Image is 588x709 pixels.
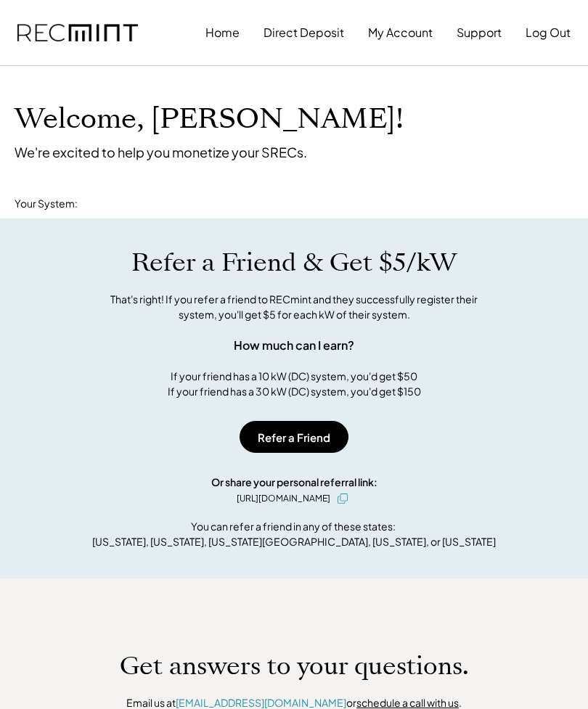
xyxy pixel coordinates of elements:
div: Your System: [15,197,78,211]
button: Refer a Friend [240,421,348,453]
div: If your friend has a 10 kW (DC) system, you'd get $50 If your friend has a 30 kW (DC) system, you... [168,369,421,399]
div: That's right! If you refer a friend to RECmint and they successfully register their system, you'l... [94,292,494,322]
div: How much can I earn? [234,337,354,354]
div: You can refer a friend in any of these states: [US_STATE], [US_STATE], [US_STATE][GEOGRAPHIC_DATA... [92,519,496,549]
h1: Welcome, [PERSON_NAME]! [15,102,404,136]
h1: Get answers to your questions. [120,651,469,681]
a: [EMAIL_ADDRESS][DOMAIN_NAME] [176,696,346,709]
a: schedule a call with us [356,696,459,709]
div: Or share your personal referral link: [211,475,377,490]
div: [URL][DOMAIN_NAME] [237,492,330,505]
button: My Account [368,18,433,47]
button: Log Out [526,18,571,47]
img: recmint-logotype%403x.png [17,24,138,42]
button: click to copy [334,490,351,507]
div: We're excited to help you monetize your SRECs. [15,144,307,160]
button: Home [205,18,240,47]
button: Support [457,18,502,47]
button: Direct Deposit [264,18,344,47]
h1: Refer a Friend & Get $5/kW [131,247,457,278]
